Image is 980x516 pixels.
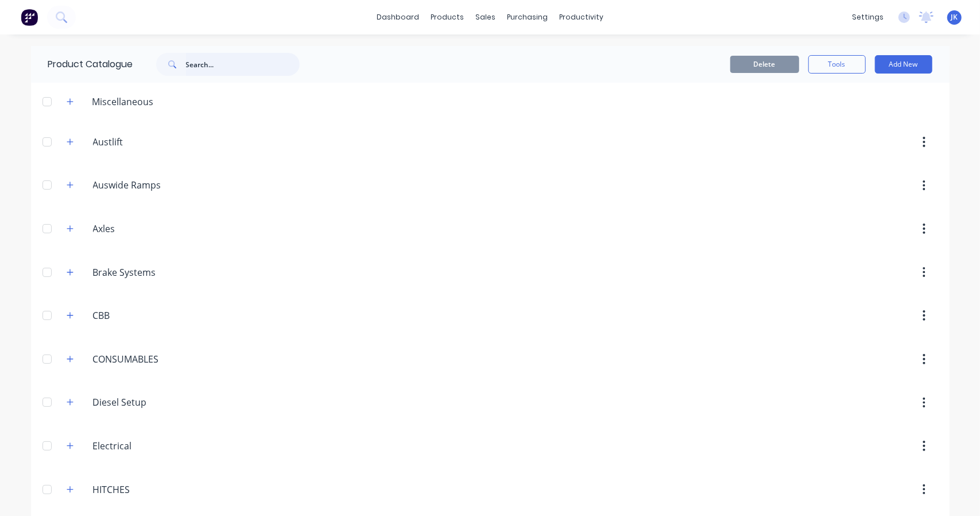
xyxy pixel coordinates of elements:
div: Miscellaneous [83,95,163,109]
input: Enter category name [93,395,228,409]
div: settings [846,9,889,26]
div: purchasing [501,9,553,26]
img: Factory [21,9,38,26]
input: Enter category name [93,483,228,496]
div: products [425,9,470,26]
input: Enter category name [93,178,228,192]
div: productivity [553,9,609,26]
button: Add New [875,55,932,74]
input: Enter category name [93,265,228,279]
span: JK [951,12,958,22]
input: Enter category name [93,352,228,366]
div: Product Catalogue [31,46,133,83]
a: dashboard [371,9,425,26]
input: Enter category name [93,439,228,453]
input: Enter category name [93,135,228,149]
div: sales [470,9,501,26]
button: Tools [808,55,866,74]
button: Delete [730,56,799,73]
input: Search... [186,53,300,76]
input: Enter category name [93,222,228,236]
input: Enter category name [93,309,228,322]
